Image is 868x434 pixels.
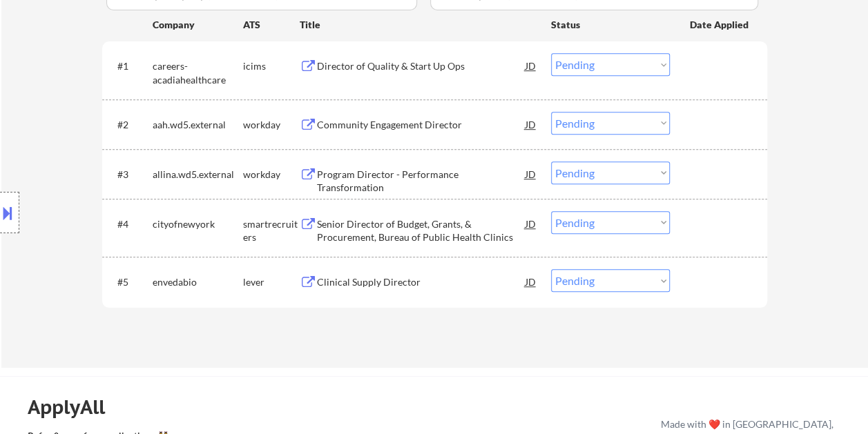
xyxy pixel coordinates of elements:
[690,18,751,32] div: Date Applied
[243,59,300,73] div: icims
[524,161,538,186] div: JD
[300,18,538,32] div: Title
[317,217,525,244] div: Senior Director of Budget, Grants, & Procurement, Bureau of Public Health Clinics
[551,12,670,37] div: Status
[243,18,300,32] div: ATS
[317,275,525,289] div: Clinical Supply Director
[524,269,538,294] div: JD
[28,395,121,419] div: ApplyAll
[317,59,525,73] div: Director of Quality & Start Up Ops
[317,168,525,195] div: Program Director - Performance Transformation
[524,112,538,137] div: JD
[524,53,538,78] div: JD
[243,275,300,289] div: lever
[317,118,525,132] div: Community Engagement Director
[524,211,538,236] div: JD
[117,59,142,73] div: #1
[243,118,300,132] div: workday
[243,168,300,181] div: workday
[153,59,243,86] div: careers-acadiahealthcare
[243,217,300,244] div: smartrecruiters
[153,18,243,32] div: Company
